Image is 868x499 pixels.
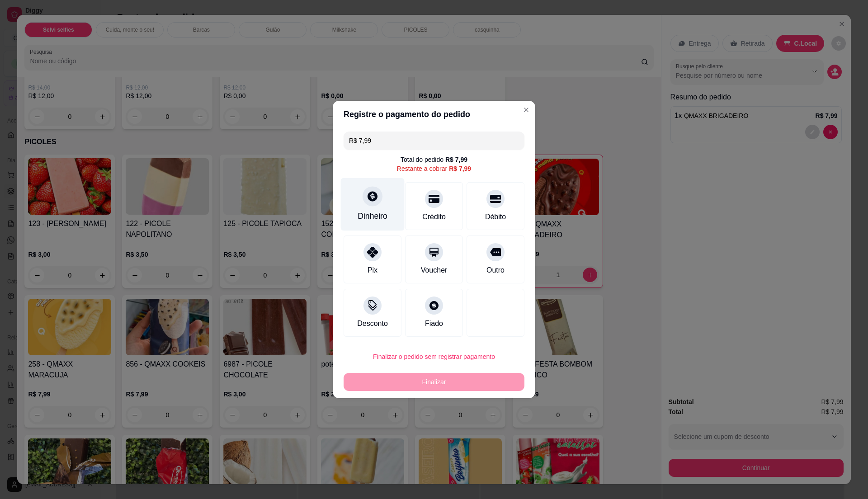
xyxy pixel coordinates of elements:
[519,103,533,117] button: Close
[486,265,505,276] div: Outro
[445,155,467,164] div: R$ 7,99
[397,164,471,173] div: Restante a cobrar
[333,101,535,128] header: Registre o pagamento do pedido
[485,212,506,222] div: Débito
[425,318,443,329] div: Fiado
[422,212,446,222] div: Crédito
[358,210,387,222] div: Dinheiro
[344,348,524,366] button: Finalizar o pedido sem registrar pagamento
[349,132,519,150] input: Ex.: hambúrguer de cordeiro
[421,265,448,276] div: Voucher
[449,164,471,173] div: R$ 7,99
[368,265,377,276] div: Pix
[401,155,467,164] div: Total do pedido
[357,318,388,329] div: Desconto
